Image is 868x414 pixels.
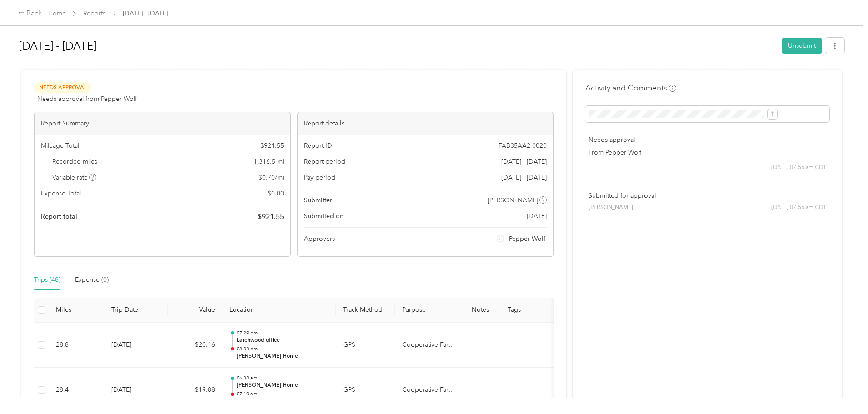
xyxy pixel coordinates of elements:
[104,298,168,323] th: Trip Date
[258,211,284,222] span: $ 921.55
[304,173,335,182] span: Pay period
[268,189,284,198] span: $ 0.00
[48,10,66,17] a: Home
[52,157,97,166] span: Recorded miles
[19,35,775,57] h1: Sep 1 - 30, 2025
[237,352,329,360] p: [PERSON_NAME] Home
[35,112,290,135] div: Report Summary
[49,368,104,413] td: 28.4
[501,157,547,166] span: [DATE] - [DATE]
[237,391,329,397] p: 07:10 am
[589,135,826,145] p: Needs approval
[395,298,463,323] th: Purpose
[237,330,329,336] p: 07:29 pm
[18,8,42,19] div: Back
[237,346,329,352] p: 08:03 pm
[168,298,222,323] th: Value
[509,234,545,244] span: Pepper Wolf
[589,148,826,157] p: From Pepper Wolf
[501,173,547,182] span: [DATE] - [DATE]
[304,211,344,221] span: Submitted on
[104,368,168,413] td: [DATE]
[304,195,332,205] span: Submitter
[514,341,515,349] span: -
[41,212,77,221] span: Report total
[34,275,60,285] div: Trips (48)
[52,173,97,182] span: Variable rate
[49,323,104,368] td: 28.8
[488,195,538,205] span: [PERSON_NAME]
[395,323,463,368] td: Cooperative Farmers Elevator (CFE)
[222,298,336,323] th: Location
[254,157,284,166] span: 1,316.5 mi
[168,368,222,413] td: $19.88
[336,368,395,413] td: GPS
[237,336,329,344] p: Larchwood office
[336,323,395,368] td: GPS
[304,234,335,244] span: Approvers
[463,298,497,323] th: Notes
[83,10,105,17] a: Reports
[771,164,826,172] span: [DATE] 07:56 am CDT
[41,189,81,198] span: Expense Total
[304,157,345,166] span: Report period
[41,141,79,150] span: Mileage Total
[782,38,822,54] button: Unsubmit
[499,141,547,150] span: FAB35AA2-0020
[527,211,547,221] span: [DATE]
[237,397,329,405] p: Larchwood office
[34,82,91,93] span: Needs Approval
[514,386,515,394] span: -
[260,141,284,150] span: $ 921.55
[237,381,329,389] p: [PERSON_NAME] Home
[336,298,395,323] th: Track Method
[585,82,676,94] h4: Activity and Comments
[75,275,109,285] div: Expense (0)
[771,204,826,212] span: [DATE] 07:56 am CDT
[817,363,868,414] iframe: Everlance-gr Chat Button Frame
[259,173,284,182] span: $ 0.70 / mi
[37,94,137,104] span: Needs approval from Pepper Wolf
[168,323,222,368] td: $20.16
[298,112,554,135] div: Report details
[123,9,168,18] span: [DATE] - [DATE]
[589,204,633,212] span: [PERSON_NAME]
[49,298,104,323] th: Miles
[104,323,168,368] td: [DATE]
[497,298,531,323] th: Tags
[304,141,332,150] span: Report ID
[589,191,826,200] p: Submitted for approval
[237,375,329,381] p: 06:38 am
[395,368,463,413] td: Cooperative Farmers Elevator (CFE)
